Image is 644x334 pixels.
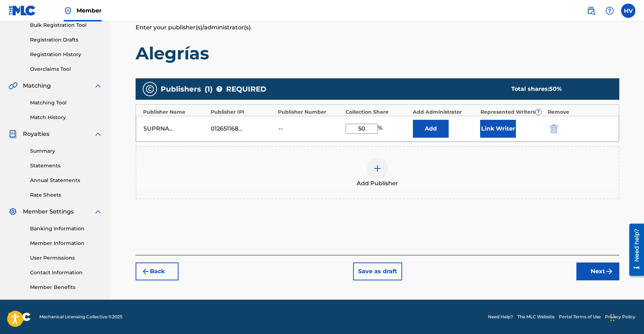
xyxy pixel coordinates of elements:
[30,21,102,29] a: Bulk Registration Tool
[413,120,449,138] button: Add
[30,177,102,184] a: Annual Statements
[143,108,207,116] div: Publisher Name
[602,4,617,18] div: Help
[30,254,102,262] a: User Permissions
[30,240,102,247] a: Member Information
[39,314,122,320] span: Mechanical Licensing Collective © 2025
[9,5,36,16] img: MLC Logo
[211,108,275,116] div: Publisher IPI
[226,84,267,94] span: REQUIRED
[511,85,605,93] div: Total shares:
[30,147,102,155] a: Summary
[94,130,102,138] img: expand
[216,86,222,92] span: ?
[94,82,102,90] img: expand
[373,164,382,173] img: add
[576,262,619,280] button: Next
[610,307,615,328] div: Drag
[30,162,102,170] a: Statements
[605,267,614,276] img: f7272a7cc735f4ea7f67.svg
[23,130,49,138] span: Royalties
[30,36,102,44] a: Registration Drafts
[30,99,102,107] a: Matching Tool
[205,84,213,94] span: ( 1 )
[30,65,102,73] a: Overclaims Tool
[605,314,635,320] a: Privacy Policy
[30,225,102,232] a: Banking Information
[9,82,18,90] img: Matching
[550,124,558,133] img: 12a2ab48e56ec057fbd8.svg
[548,108,612,116] div: Remove
[624,221,644,279] iframe: Resource Center
[357,179,398,188] span: Add Publisher
[480,120,516,138] button: Link Writer
[9,130,17,138] img: Royalties
[488,314,513,320] a: Need Help?
[30,284,102,291] a: Member Benefits
[146,85,154,93] img: publishers
[9,207,17,216] img: Member Settings
[549,85,562,92] span: 50 %
[141,267,150,276] img: 7ee5dd4eb1f8a8e3ef2f.svg
[536,109,541,115] span: ?
[9,313,31,321] img: logo
[413,108,477,116] div: Add Administrator
[353,262,402,280] button: Save as draft
[608,300,644,334] iframe: Chat Widget
[378,124,384,134] span: %
[136,43,619,64] h1: Alegrías
[136,262,179,280] button: Back
[587,6,595,15] img: search
[23,207,74,216] span: Member Settings
[517,314,555,320] a: The MLC Website
[559,314,601,320] a: Portal Terms of Use
[278,108,342,116] div: Publisher Number
[584,4,598,18] a: Public Search
[30,191,102,199] a: Rate Sheets
[77,6,102,15] span: Member
[23,82,51,90] span: Matching
[161,84,201,94] span: Publishers
[346,108,410,116] div: Collection Share
[94,207,102,216] img: expand
[480,108,545,116] div: Represented Writers
[30,51,102,58] a: Registration History
[64,6,72,15] img: Top Rightsholder
[605,6,614,15] img: help
[621,4,635,18] div: User Menu
[136,23,619,32] p: Enter your publisher(s)/administrator(s).
[30,269,102,276] a: Contact Information
[30,114,102,121] a: Match History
